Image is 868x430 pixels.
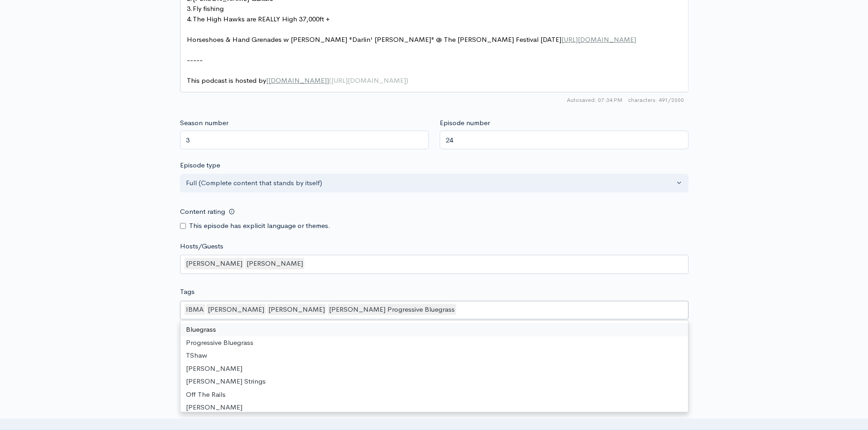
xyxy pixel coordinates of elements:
[245,258,304,269] div: [PERSON_NAME]
[180,160,220,171] label: Episode type
[187,56,203,64] span: -----
[267,304,326,315] div: [PERSON_NAME]
[328,304,456,315] div: [PERSON_NAME] Progressive Bluegrass
[180,131,429,149] input: Enter season number for this episode
[628,96,684,104] span: 491/2000
[180,241,223,252] label: Hosts/Guests
[180,362,688,375] div: [PERSON_NAME]
[193,4,224,13] span: Fly fishing
[187,4,193,13] span: 3.
[180,202,225,221] label: Content rating
[329,76,331,85] span: (
[187,35,636,44] span: Horseshoes & Hand Grenades w [PERSON_NAME] "Darlin' [PERSON_NAME]" @ The [PERSON_NAME] Festival [...
[185,304,205,315] div: IBMA
[180,375,688,388] div: [PERSON_NAME] Strings
[440,118,490,128] label: Episode number
[268,76,327,85] span: [DOMAIN_NAME]
[187,15,193,23] span: 4.
[327,76,329,85] span: ]
[406,76,408,85] span: )
[266,76,268,85] span: [
[331,76,406,85] span: [URL][DOMAIN_NAME]
[185,258,244,269] div: [PERSON_NAME]
[189,221,330,231] label: This episode has explicit language or themes.
[186,178,674,188] div: Full (Complete content that stands by itself)
[180,323,688,336] div: Bluegrass
[567,96,622,104] span: Autosaved: 07:34 PM
[180,388,688,401] div: Off The Rails
[180,118,228,128] label: Season number
[193,15,330,23] span: The High Hawks are REALLY High 37,000ft +
[561,35,636,44] span: [URL][DOMAIN_NAME]
[180,401,688,414] div: [PERSON_NAME]
[206,304,266,315] div: [PERSON_NAME]
[180,349,688,362] div: TShaw
[180,287,195,297] label: Tags
[187,76,408,85] span: This podcast is hosted by
[440,131,688,149] input: Enter episode number
[180,174,688,192] button: Full (Complete content that stands by itself)
[180,336,688,349] div: Progressive Bluegrass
